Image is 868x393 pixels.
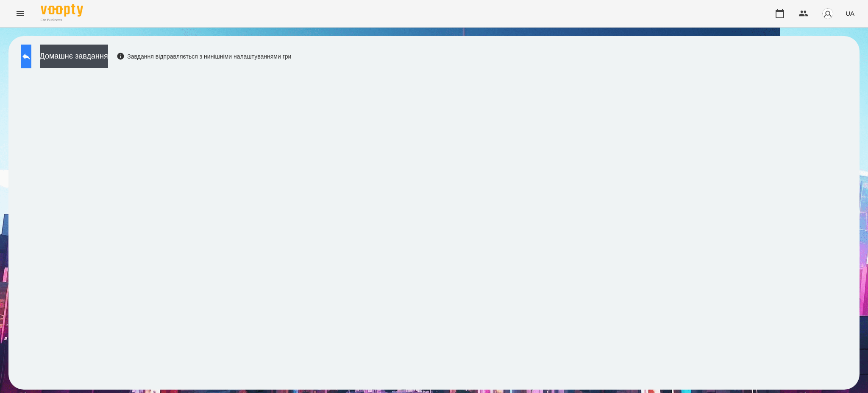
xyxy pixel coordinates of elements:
span: For Business [41,17,83,23]
button: UA [842,6,858,21]
img: Voopty Logo [41,4,83,17]
div: Завдання відправляється з нинішніми налаштуваннями гри [117,52,292,61]
button: Menu [10,3,31,24]
span: UA [846,9,854,18]
img: avatar_s.png [822,8,834,20]
button: Домашнє завдання [40,45,108,68]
